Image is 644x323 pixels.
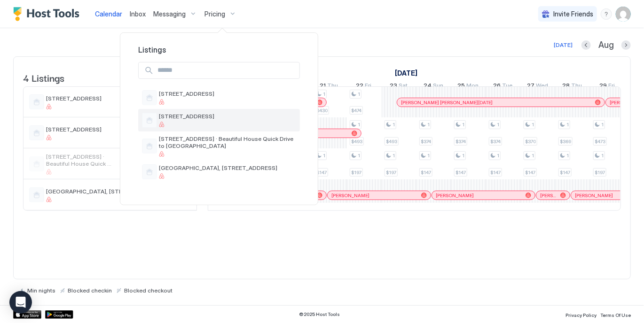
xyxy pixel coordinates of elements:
[154,62,299,78] input: Input Field
[159,135,296,149] span: [STREET_ADDRESS] · Beautiful House Quick Drive to [GEOGRAPHIC_DATA]
[159,164,296,171] span: [GEOGRAPHIC_DATA], [STREET_ADDRESS]
[129,45,309,54] span: Listings
[159,113,296,120] span: [STREET_ADDRESS]
[9,291,32,314] div: Open Intercom Messenger
[159,90,296,97] span: [STREET_ADDRESS]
